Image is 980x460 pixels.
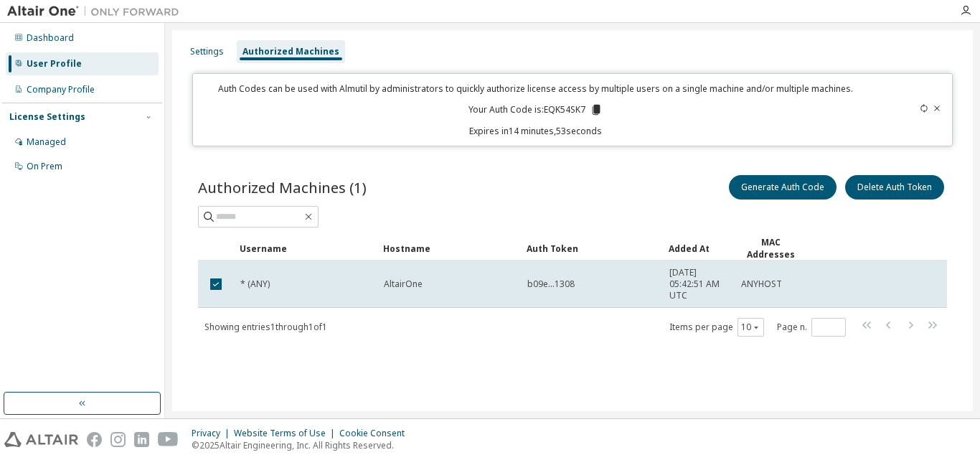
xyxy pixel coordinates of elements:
span: * (ANY) [240,278,270,290]
img: youtube.svg [158,432,179,447]
p: © 2025 Altair Engineering, Inc. All Rights Reserved. [192,439,413,451]
div: Hostname [383,237,515,260]
p: Expires in 14 minutes, 53 seconds [202,125,869,137]
div: Authorized Machines [242,46,339,57]
span: Items per page [669,318,764,337]
p: Auth Codes can be used with Almutil by administrators to quickly authorize license access by mult... [202,83,869,95]
img: facebook.svg [87,432,102,447]
div: User Profile [27,58,82,70]
p: Your Auth Code is: EQK54SK7 [468,103,603,116]
div: Auth Token [527,237,657,260]
img: altair_logo.svg [4,432,78,447]
div: License Settings [9,111,85,123]
span: Page n. [777,318,846,337]
div: Managed [27,136,66,148]
span: [DATE] 05:42:51 AM UTC [669,267,728,301]
div: Cookie Consent [339,428,413,439]
div: Dashboard [27,32,74,44]
div: MAC Addresses [740,236,801,260]
div: On Prem [27,161,62,172]
div: Privacy [192,428,234,439]
div: Added At [669,237,729,260]
span: AltairOne [384,278,423,290]
span: ANYHOST [741,278,782,290]
div: Website Terms of Use [234,428,339,439]
div: Settings [190,46,224,57]
button: 10 [741,321,760,333]
div: Company Profile [27,84,95,95]
button: Delete Auth Token [845,175,944,200]
span: b09e...1308 [527,278,575,290]
span: Authorized Machines (1) [198,177,367,197]
span: Showing entries 1 through 1 of 1 [204,321,327,333]
div: Username [240,237,372,260]
img: Altair One [7,4,187,19]
img: linkedin.svg [134,432,149,447]
img: instagram.svg [110,432,126,447]
button: Generate Auth Code [729,175,837,200]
